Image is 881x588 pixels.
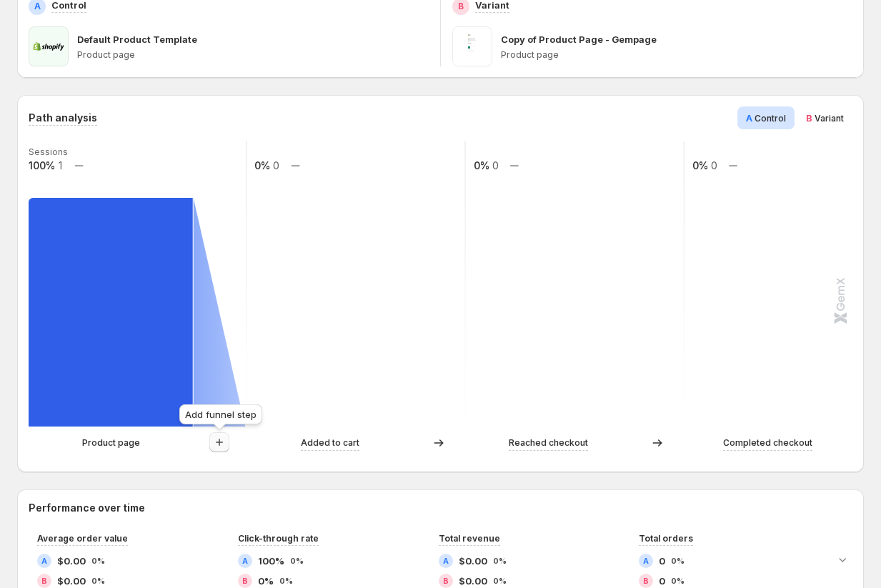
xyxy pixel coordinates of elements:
span: Click-through rate [238,533,319,544]
span: 0% [91,577,105,585]
span: Control [755,113,786,124]
h2: B [443,577,449,585]
h2: B [458,1,464,12]
h2: B [41,577,47,585]
p: Product page [77,49,429,61]
span: Total orders [639,533,693,544]
span: 0% [91,557,105,565]
span: 0 [659,554,665,568]
h2: A [41,557,47,565]
span: 0% [493,557,507,565]
span: Total revenue [439,533,500,544]
span: $0.00 [57,574,86,588]
span: $0.00 [57,554,86,568]
h2: Performance over time [29,501,852,515]
text: 1 [59,159,62,171]
span: 0% [671,577,685,585]
span: 100% [258,554,284,568]
h3: Path analysis [29,111,97,125]
span: 0% [671,557,685,565]
text: 0% [692,159,708,171]
h2: A [643,557,649,565]
p: Product page [501,49,852,61]
span: $0.00 [459,554,487,568]
span: 0% [258,574,274,588]
p: Product page [82,436,140,450]
text: 0% [474,159,489,171]
h2: A [242,557,248,565]
p: Added to cart [301,436,359,450]
text: Sessions [29,146,68,157]
text: 0 [492,159,499,171]
span: 0 [659,574,665,588]
span: A [746,112,752,124]
text: 0 [273,159,279,171]
text: 0% [254,159,270,171]
span: 0% [493,577,507,585]
img: Copy of Product Page - Gempage [452,26,492,66]
span: B [806,112,812,124]
h2: B [643,577,649,585]
span: $0.00 [459,574,487,588]
h2: A [34,1,41,12]
p: Completed checkout [723,436,812,450]
text: 0 [711,159,717,171]
span: Variant [815,113,844,124]
p: Default Product Template [77,32,197,46]
p: Copy of Product Page - Gempage [501,32,657,46]
span: Average order value [37,533,128,544]
span: 0% [279,577,293,585]
img: Default Product Template [29,26,69,66]
text: 100% [29,159,55,171]
button: Expand chart [832,549,852,569]
h2: A [443,557,449,565]
span: 0% [290,557,304,565]
h2: B [242,577,248,585]
p: Reached checkout [509,436,588,450]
